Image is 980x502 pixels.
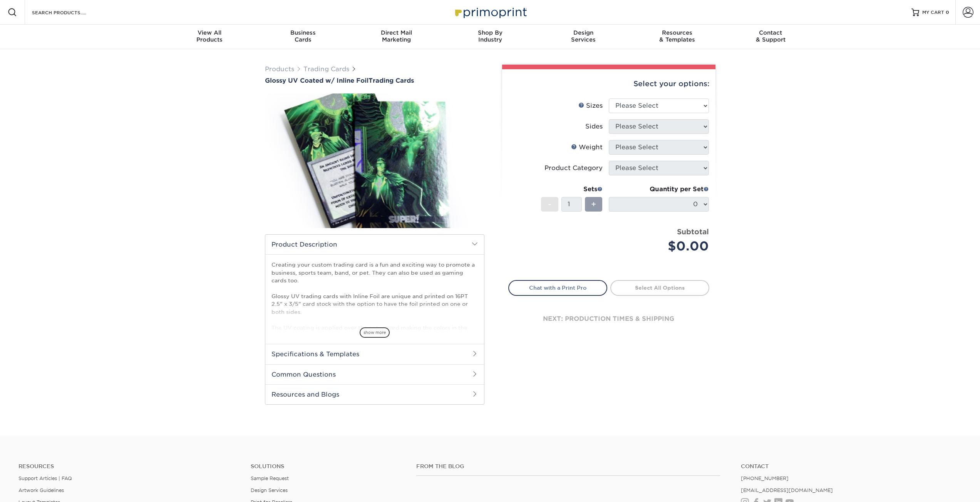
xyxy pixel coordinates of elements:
[541,185,603,194] div: Sets
[630,29,724,43] div: & Templates
[265,85,484,237] img: Glossy UV Coated w/ Inline Foil 01
[265,77,484,84] h1: Trading Cards
[741,463,962,470] a: Contact
[548,198,551,210] span: -
[610,280,709,295] a: Select All Options
[251,487,288,493] a: Design Services
[265,364,484,384] h2: Common Questions
[724,29,818,36] span: Contact
[609,185,709,194] div: Quantity per Set
[677,227,709,236] strong: Subtotal
[741,487,833,493] a: [EMAIL_ADDRESS][DOMAIN_NAME]
[724,29,818,43] div: & Support
[265,77,484,84] a: Glossy UV Coated w/ Inline FoilTrading Cards
[251,463,405,470] h4: Solutions
[265,65,294,73] a: Products
[443,29,537,43] div: Industry
[350,25,443,49] a: Direct MailMarketing
[256,29,350,43] div: Cards
[18,487,64,493] a: Artwork Guidelines
[265,235,484,254] h2: Product Description
[443,29,537,36] span: Shop By
[18,463,239,470] h4: Resources
[31,8,106,17] input: SEARCH PRODUCTS.....
[256,25,350,49] a: BusinessCards
[630,29,724,36] span: Resources
[537,29,630,36] span: Design
[578,101,603,110] div: Sizes
[360,327,390,338] span: show more
[537,25,630,49] a: DesignServices
[163,25,256,49] a: View AllProducts
[350,29,443,43] div: Marketing
[544,163,603,173] div: Product Category
[443,25,537,49] a: Shop ByIndustry
[946,10,949,15] span: 0
[416,463,720,470] h4: From the Blog
[630,25,724,49] a: Resources& Templates
[452,4,529,20] img: Primoprint
[741,475,789,481] a: [PHONE_NUMBER]
[537,29,630,43] div: Services
[508,280,607,295] a: Chat with a Print Pro
[256,29,350,36] span: Business
[591,198,596,210] span: +
[508,296,709,342] div: next: production times & shipping
[18,475,72,481] a: Support Articles | FAQ
[571,143,603,152] div: Weight
[251,475,289,481] a: Sample Request
[350,29,443,36] span: Direct Mail
[265,384,484,404] h2: Resources and Blogs
[271,261,478,347] p: Creating your custom trading card is a fun and exciting way to promote a business, sports team, b...
[303,65,349,73] a: Trading Cards
[615,237,709,255] div: $0.00
[922,9,944,16] span: MY CART
[163,29,256,43] div: Products
[724,25,818,49] a: Contact& Support
[163,29,256,36] span: View All
[265,77,369,84] span: Glossy UV Coated w/ Inline Foil
[585,122,603,131] div: Sides
[265,344,484,364] h2: Specifications & Templates
[508,69,709,98] div: Select your options:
